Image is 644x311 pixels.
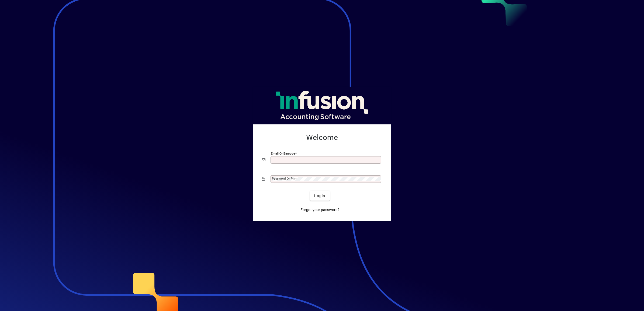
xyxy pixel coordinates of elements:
span: Login [314,193,325,199]
a: Forgot your password? [298,205,342,215]
button: Login [310,191,330,201]
mat-label: Email or Barcode [271,152,295,155]
span: Forgot your password? [300,207,340,213]
h2: Welcome [262,133,382,142]
mat-label: Password or Pin [272,177,295,180]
